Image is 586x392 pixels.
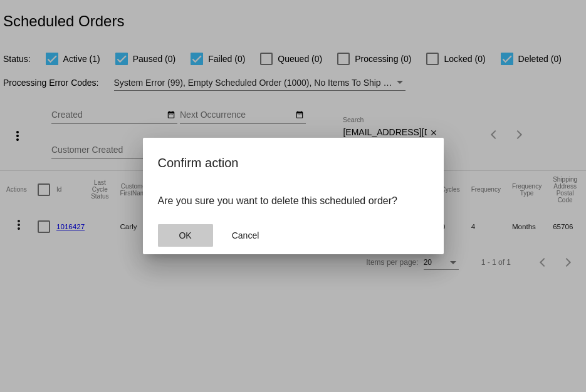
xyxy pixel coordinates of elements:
[158,224,213,247] button: Close dialog
[158,195,429,207] p: Are you sure you want to delete this scheduled order?
[158,153,429,173] h2: Confirm action
[218,224,273,247] button: Close dialog
[179,230,191,240] span: OK
[232,230,259,240] span: Cancel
